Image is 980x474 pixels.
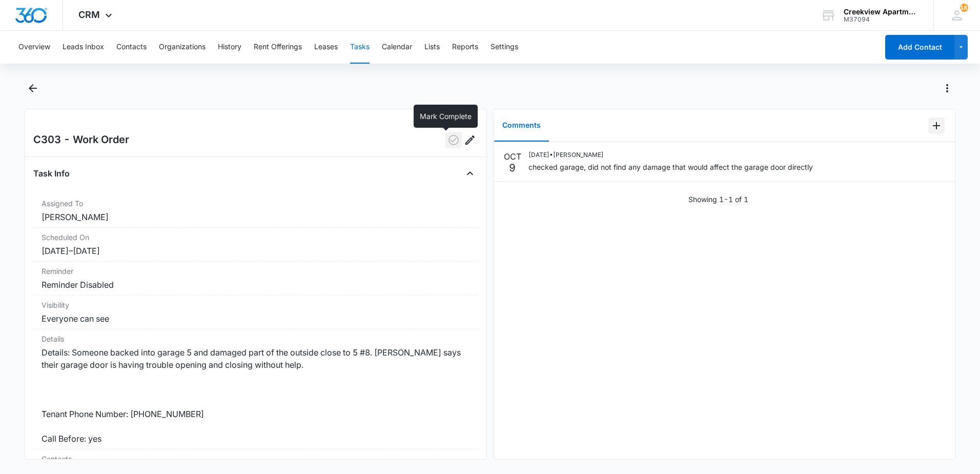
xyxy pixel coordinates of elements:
[18,31,50,64] button: Overview
[382,31,412,64] button: Calendar
[63,31,104,64] button: Leads Inbox
[254,31,302,64] button: Rent Offerings
[844,8,918,16] div: account name
[33,329,478,449] div: DetailsDetails: Someone backed into garage 5 and damaged part of the outside close to 5 #8. [PERS...
[452,31,478,64] button: Reports
[42,279,470,291] dd: Reminder Disabled
[25,80,40,96] button: Back
[528,162,813,172] p: checked garage, did not find any damage that would affect the garage door directly
[688,194,748,205] p: Showing 1-1 of 1
[116,31,147,64] button: Contacts
[42,198,470,209] dt: Assigned To
[42,245,470,257] dd: [DATE] – [DATE]
[928,117,945,134] button: Add Comment
[494,110,549,142] button: Comments
[462,165,478,182] button: Close
[414,105,478,128] div: Mark Complete
[33,132,129,148] h2: C303 - Work Order
[159,31,206,64] button: Organizations
[33,167,70,180] h4: Task Info
[33,262,478,295] div: ReminderReminder Disabled
[424,31,440,64] button: Lists
[960,4,968,12] span: 182
[960,4,968,12] div: notifications count
[218,31,241,64] button: History
[491,31,518,64] button: Settings
[509,163,516,173] p: 9
[42,232,470,243] dt: Scheduled On
[844,16,918,23] div: account id
[42,211,470,223] dd: [PERSON_NAME]
[33,295,478,329] div: VisibilityEveryone can see
[33,228,478,262] div: Scheduled On[DATE]–[DATE]
[314,31,338,64] button: Leases
[33,194,478,228] div: Assigned To[PERSON_NAME]
[885,35,954,60] button: Add Contact
[939,80,955,96] button: Actions
[42,300,470,310] dt: Visibility
[42,266,470,276] dt: Reminder
[462,132,478,148] button: Edit
[350,31,370,64] button: Tasks
[42,346,470,445] dd: Details: Someone backed into garage 5 and damaged part of the outside close to 5 #8. [PERSON_NAME...
[42,312,470,325] dd: Everyone can see
[42,333,470,344] dt: Details
[528,150,813,160] p: [DATE] • [PERSON_NAME]
[42,453,470,464] dt: Contacts
[78,9,100,20] span: CRM
[504,150,521,163] p: OCT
